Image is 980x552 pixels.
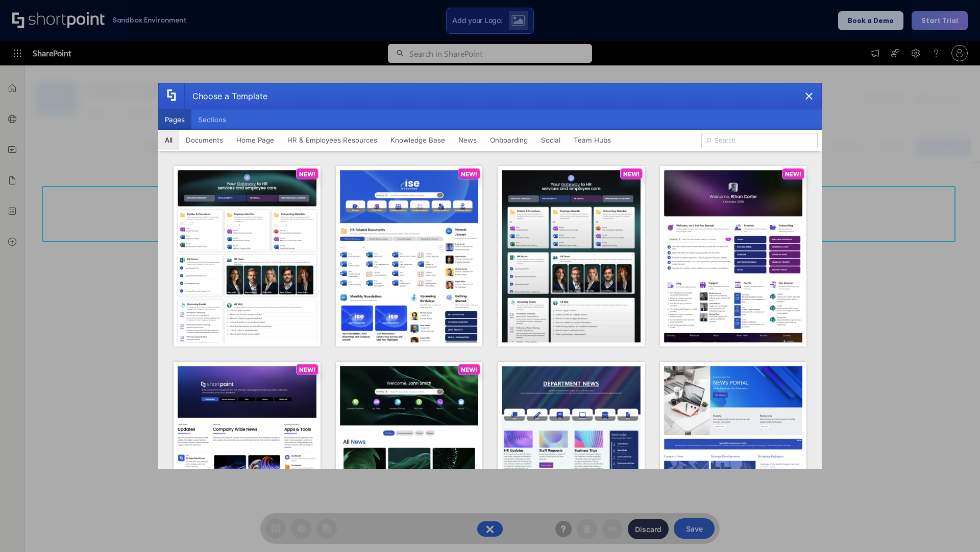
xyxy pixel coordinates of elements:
iframe: Chat Widget [929,503,980,552]
p: NEW! [461,366,477,374]
button: News [452,130,483,150]
button: Social [534,130,567,150]
button: HR & Employees Resources [281,130,384,150]
button: Documents [179,130,230,150]
button: Home Page [230,130,281,150]
button: Team Hubs [567,130,618,150]
input: Search [701,133,818,148]
p: NEW! [623,170,640,178]
button: Sections [191,109,233,130]
button: Onboarding [483,130,534,150]
p: NEW! [299,366,315,374]
button: Knowledge Base [384,130,452,150]
div: Choose a Template [184,83,267,109]
p: NEW! [785,170,801,178]
p: NEW! [299,170,315,178]
button: Pages [158,109,191,130]
div: template selector [158,83,822,469]
button: All [158,130,179,150]
p: NEW! [461,170,477,178]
